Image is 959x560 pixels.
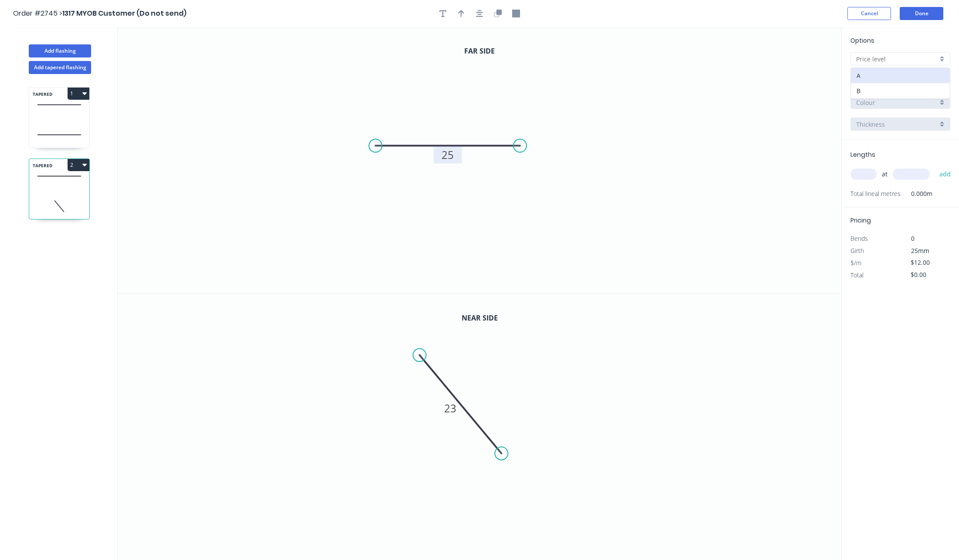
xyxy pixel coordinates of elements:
button: add [935,167,956,182]
span: 0.000m [901,188,932,200]
span: Order #2745 > [13,8,62,18]
span: Lengths [850,150,875,159]
span: 25mm [911,246,929,255]
span: Total [850,271,864,279]
span: at [882,168,888,180]
tspan: 25 [442,148,454,162]
span: $/m [850,259,861,267]
span: 1317 MYOB Customer (Do not send) [62,8,187,18]
span: 0 [911,234,915,243]
button: Done [900,7,943,20]
button: Add tapered flashing [29,61,91,74]
span: Total lineal metres [850,188,901,200]
span: Thickness [856,120,885,129]
input: Price level [856,54,938,64]
button: Add flashing [29,44,91,57]
span: Options [850,36,874,45]
button: 2 [68,159,89,171]
button: 1 [68,88,89,100]
div: A [851,68,950,83]
button: Cancel [847,7,891,20]
span: Bends [850,234,868,243]
span: Colour [856,98,875,107]
span: Pricing [850,216,871,225]
span: Girth [850,246,864,255]
tspan: 23 [445,401,457,415]
div: B [851,83,950,98]
svg: 0 [118,27,841,293]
